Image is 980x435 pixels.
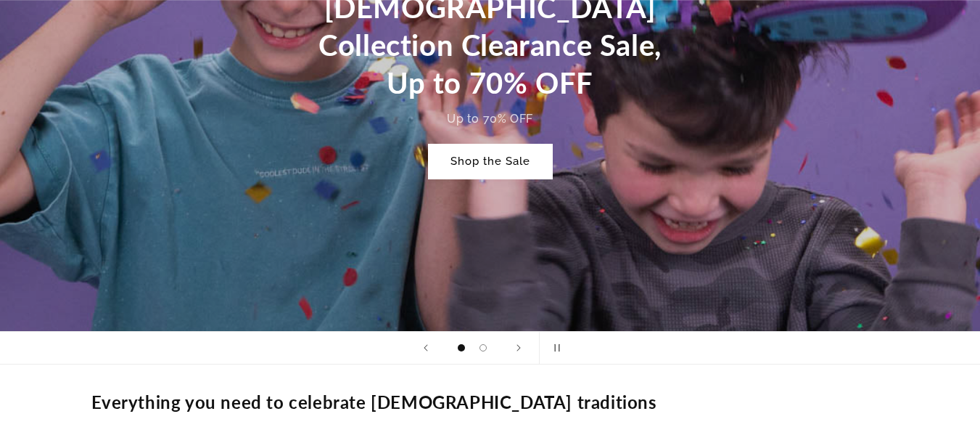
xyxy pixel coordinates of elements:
button: Load slide 1 of 2 [450,337,472,359]
button: Next slide [503,332,535,364]
button: Load slide 2 of 2 [472,337,494,359]
span: Up to 70% OFF [447,112,533,126]
button: Pause slideshow [539,332,571,364]
h2: Everything you need to celebrate [DEMOGRAPHIC_DATA] traditions [91,391,657,413]
a: Shop the Sale [429,145,552,179]
button: Previous slide [410,332,442,364]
